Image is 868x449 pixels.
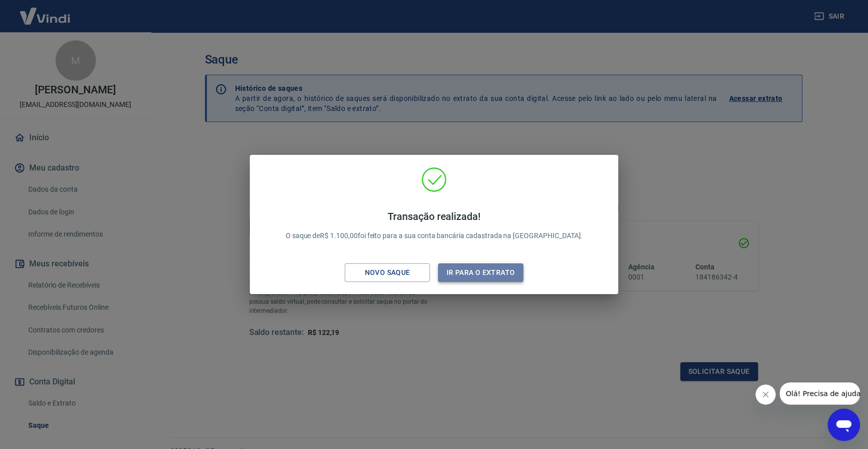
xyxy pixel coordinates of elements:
p: O saque de R$ 1.100,00 foi feito para a sua conta bancária cadastrada na [GEOGRAPHIC_DATA]. [286,210,583,241]
h4: Transação realizada! [286,210,583,222]
iframe: Mensagem da empresa [780,382,860,405]
iframe: Botão para abrir a janela de mensagens [828,409,860,441]
button: Novo saque [345,263,430,282]
span: Olá! Precisa de ajuda? [6,7,85,15]
button: Ir para o extrato [438,263,523,282]
div: Novo saque [353,266,422,279]
iframe: Fechar mensagem [755,384,776,405]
